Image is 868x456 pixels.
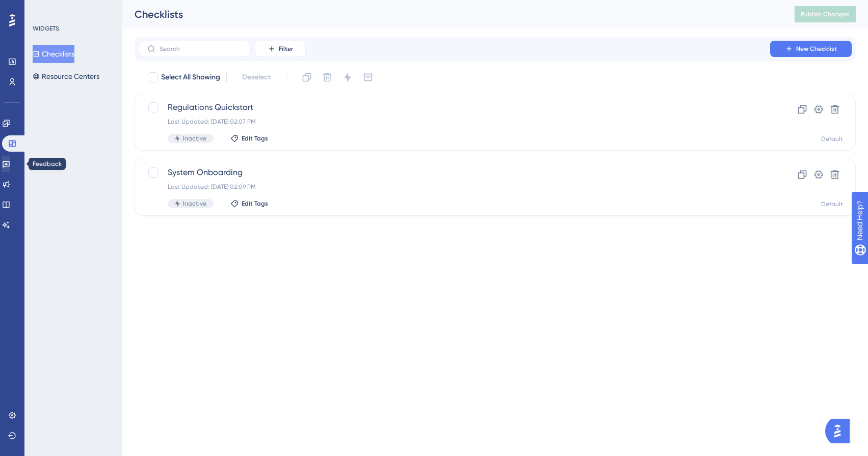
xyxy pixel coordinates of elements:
span: System Onboarding [168,166,741,179]
div: Checklists [135,7,769,21]
span: Need Help? [24,3,64,15]
span: Deselect [242,71,271,83]
button: Checklists [33,45,74,63]
iframe: UserGuiding AI Assistant Launcher [825,416,856,446]
button: Edit Tags [230,199,268,208]
span: Edit Tags [242,134,268,142]
button: Deselect [233,68,280,87]
span: New Checklist [796,45,837,53]
span: Select All Showing [161,71,220,83]
div: Default [821,200,843,208]
span: Filter [279,45,293,53]
div: WIDGETS [33,24,59,33]
input: Search [160,45,242,52]
div: Default [821,135,843,143]
div: Last Updated: [DATE] 02:07 PM [168,118,741,126]
div: Last Updated: [DATE] 02:09 PM [168,183,741,191]
span: Regulations Quickstart [168,101,741,113]
button: Publish Changes [795,6,856,22]
button: Edit Tags [230,134,268,142]
span: Publish Changes [801,10,850,18]
span: Inactive [183,199,206,208]
button: New Checklist [770,41,852,57]
span: Edit Tags [242,199,268,208]
span: Inactive [183,134,206,142]
button: Resource Centers [33,67,99,85]
button: Filter [255,41,306,57]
